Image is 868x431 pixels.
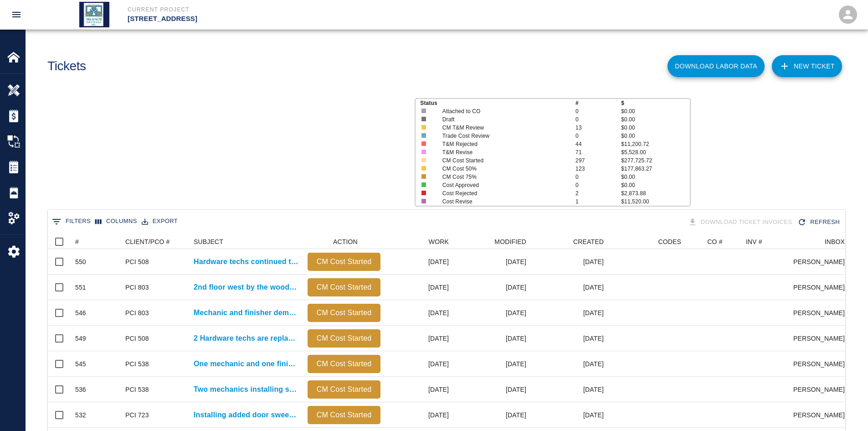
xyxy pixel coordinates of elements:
p: 0 [575,132,621,140]
p: Draft [442,115,562,124]
a: One mechanic and one finisher framing and patching 5 locations... [194,358,298,369]
div: 545 [75,359,86,369]
p: CM Cost Started [311,307,377,318]
a: Mechanic and finisher demolished and patching the wall with wall... [194,307,298,318]
p: $5,528.00 [621,148,689,156]
div: 536 [75,385,86,394]
p: $ [621,99,689,107]
p: T&M Rejected [442,140,562,148]
div: PCI 508 [125,334,149,343]
div: ACTION [333,234,358,249]
p: 71 [575,148,621,156]
button: Show filters [50,214,93,229]
div: [DATE] [453,377,531,402]
div: 549 [75,334,86,343]
p: CM Cost Started [311,384,377,395]
div: [PERSON_NAME] [794,300,849,326]
p: Current Project [128,5,483,14]
div: CO # [686,234,741,249]
a: Hardware techs continued the work [DATE] and this week... [194,256,298,267]
div: INV # [741,234,794,249]
div: CREATED [531,234,608,249]
p: $177,863.27 [621,165,689,173]
p: CM Cost Started [311,282,377,293]
div: [DATE] [453,402,531,428]
div: [DATE] [531,275,608,300]
p: 297 [575,156,621,165]
p: Cost Revise [442,197,562,206]
div: CLIENT/PCO # [125,234,170,249]
div: [DATE] [385,402,453,428]
p: $0.00 [621,124,689,132]
p: Attached to CO [442,107,562,115]
p: Cost Rejected [442,189,562,197]
div: CLIENT/PCO # [121,234,189,249]
div: [DATE] [385,326,453,351]
div: [PERSON_NAME] [794,275,849,300]
div: Tickets download in groups of 15 [686,214,796,230]
div: [PERSON_NAME] [794,249,849,275]
p: Trade Cost Review [442,132,562,140]
p: 2 [575,189,621,197]
div: MODIFIED [494,234,526,249]
a: Two mechanics installing shelving in cages on B1 level. [194,384,298,395]
div: WORK [385,234,453,249]
a: 2 Hardware techs are replacing the original level handle locksets... [194,333,298,344]
p: $0.00 [621,132,689,140]
div: [DATE] [385,377,453,402]
a: Installing added door sweeps single bathrooms 8th floor down. Remove... [194,410,298,421]
div: [DATE] [531,300,608,326]
div: 532 [75,410,86,420]
div: [DATE] [453,326,531,351]
div: ACTION [303,234,385,249]
p: CM Cost Started [311,256,377,267]
p: 0 [575,115,621,124]
div: PCI 508 [125,257,149,266]
p: CM Cost Started [311,410,377,421]
p: CM Cost Started [311,358,377,369]
p: $11,520.00 [621,197,689,206]
div: [DATE] [385,275,453,300]
p: $2,873.88 [621,189,689,197]
p: # [575,99,621,107]
p: [STREET_ADDRESS] [128,14,483,24]
div: [PERSON_NAME] [794,377,849,402]
div: 551 [75,283,86,292]
p: $277,725.72 [621,156,689,165]
div: PCI 538 [125,359,149,369]
button: Select columns [93,214,139,228]
div: [DATE] [453,249,531,275]
div: [DATE] [385,249,453,275]
div: [DATE] [453,300,531,326]
div: SUBJECT [189,234,303,249]
p: $0.00 [621,115,689,124]
p: 0 [575,173,621,181]
p: 0 [575,181,621,189]
p: CM Cost 50% [442,165,562,173]
p: 0 [575,107,621,115]
div: CODES [658,234,681,249]
h1: Tickets [47,59,86,74]
div: [DATE] [531,351,608,377]
p: $0.00 [621,173,689,181]
div: [DATE] [531,249,608,275]
p: CM Cost Started [442,156,562,165]
div: [PERSON_NAME] [794,351,849,377]
p: T&M Revise [442,148,562,156]
a: 2nd floor west by the wood ceiling SPC 10. Finisher... [194,282,298,293]
div: # [71,234,121,249]
div: INBOX [794,234,849,249]
p: Status [420,99,575,107]
div: [DATE] [531,402,608,428]
p: 44 [575,140,621,148]
p: 1 [575,197,621,206]
div: 546 [75,308,86,317]
p: $11,200.72 [621,140,689,148]
div: INBOX [825,234,845,249]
